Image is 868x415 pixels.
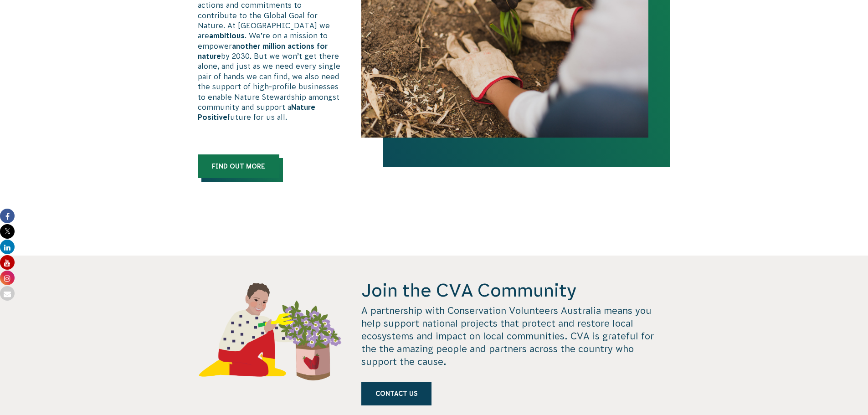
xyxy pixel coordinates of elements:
[198,154,279,178] a: Find out more
[198,42,328,60] strong: another million actions for nature
[361,382,431,405] a: Contact us
[361,278,670,302] h2: Join the CVA Community
[209,31,245,40] strong: ambitious
[361,304,670,368] p: A partnership with Conservation Volunteers Australia means you help support national projects tha...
